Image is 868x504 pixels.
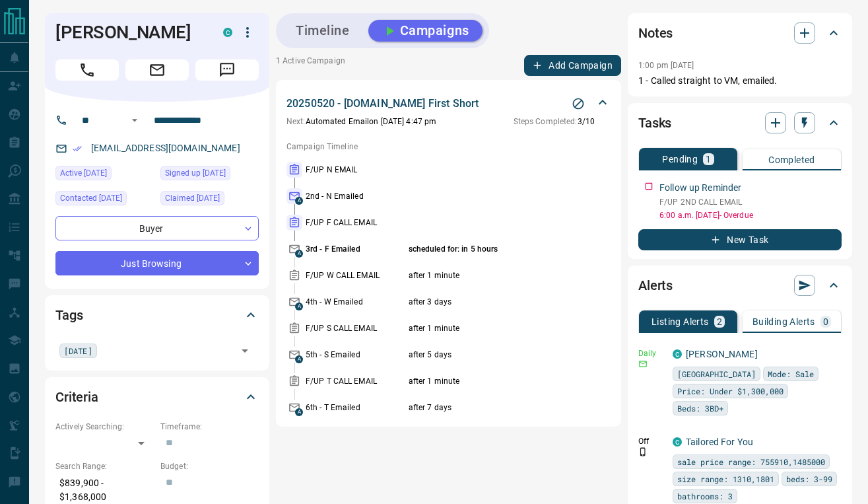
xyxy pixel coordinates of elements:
p: Actively Searching: [55,421,154,433]
p: Pending [662,155,698,164]
p: 6th - T Emailed [306,402,405,414]
p: Automated Email on [DATE] 4:47 pm [286,116,436,127]
p: Listing Alerts [651,317,709,326]
p: 1 Active Campaign [276,55,345,76]
p: Off [638,435,665,447]
p: Timeframe: [160,421,259,433]
span: Signed up [DATE] [165,166,226,180]
p: Building Alerts [752,317,815,326]
p: F/UP S CALL EMAIL [306,322,405,334]
p: after 1 minute [409,322,574,334]
p: F/UP T CALL EMAIL [306,375,405,387]
div: Mon Sep 08 2025 [160,166,259,184]
p: 2 [717,317,722,326]
span: Beds: 3BD+ [677,402,723,415]
svg: Email Verified [73,144,82,153]
h2: Notes [638,22,673,44]
p: after 3 days [409,296,574,308]
div: Alerts [638,270,842,301]
p: 1 - Called straight to VM, emailed. [638,74,842,88]
p: F/UP N EMAIL [306,164,405,176]
button: Open [236,342,254,360]
div: Tasks [638,107,842,139]
span: Price: Under $1,300,000 [677,384,784,398]
div: Tags [55,299,259,331]
p: Completed [768,155,815,164]
p: after 5 days [409,349,574,361]
div: 20250520 - [DOMAIN_NAME] First ShortStop CampaignNext:Automated Emailon [DATE] 4:47 pmSteps Compl... [286,93,611,130]
p: F/UP W CALL EMAIL [306,270,405,281]
a: Tailored For You [686,437,753,447]
p: 1 [706,155,711,164]
div: Just Browsing [55,251,259,275]
div: Thu Sep 11 2025 [55,166,154,184]
p: Search Range: [55,460,154,472]
p: 3rd - F Emailed [306,243,405,255]
p: 0 [823,317,828,326]
p: 5th - S Emailed [306,349,405,361]
span: Email [125,59,189,81]
span: [GEOGRAPHIC_DATA] [677,367,756,380]
h1: [PERSON_NAME] [55,22,203,43]
p: 20250520 - [DOMAIN_NAME] First Short [286,96,479,112]
svg: Email [638,359,648,369]
div: condos.ca [673,437,682,447]
span: sale price range: 755910,1485000 [677,455,825,468]
button: Stop Campaign [568,94,588,114]
div: Thu Sep 11 2025 [55,191,154,209]
h2: Tags [55,305,83,326]
a: [EMAIL_ADDRESS][DOMAIN_NAME] [91,143,240,153]
h2: Criteria [55,386,98,408]
p: F/UP 2ND CALL EMAIL [659,196,842,208]
button: Add Campaign [524,55,621,76]
p: after 7 days [409,402,574,414]
span: bathrooms: 3 [677,489,733,503]
a: [PERSON_NAME] [686,349,758,359]
span: A [295,355,303,363]
p: Budget: [160,460,259,472]
span: beds: 3-99 [786,472,832,486]
p: Campaign Timeline [286,141,611,153]
div: Thu Sep 11 2025 [160,191,259,209]
span: Call [55,59,119,81]
p: 1:00 pm [DATE] [638,61,694,70]
p: 6:00 a.m. [DATE] - Overdue [659,209,842,221]
span: Mode: Sale [768,367,814,380]
p: F/UP F CALL EMAIL [306,217,405,229]
div: condos.ca [673,349,682,359]
button: Campaigns [368,20,483,42]
button: Open [127,112,143,128]
button: Timeline [283,20,363,42]
span: Active [DATE] [60,166,107,180]
div: condos.ca [223,28,232,37]
button: New Task [638,229,842,250]
div: Notes [638,17,842,49]
p: 2nd - N Emailed [306,190,405,202]
h2: Alerts [638,275,673,296]
p: after 1 minute [409,270,574,281]
p: 4th - W Emailed [306,296,405,308]
span: A [295,250,303,258]
span: A [295,303,303,310]
span: Message [195,59,259,81]
p: Follow up Reminder [659,181,741,195]
div: Criteria [55,381,259,413]
span: Claimed [DATE] [165,192,220,205]
div: Buyer [55,216,259,240]
span: Next: [286,117,306,126]
p: Daily [638,347,665,359]
p: 3 / 10 [514,116,595,127]
span: Contacted [DATE] [60,192,122,205]
span: [DATE] [64,344,92,357]
span: size range: 1310,1801 [677,472,774,486]
span: A [295,408,303,416]
span: A [295,197,303,205]
span: Steps Completed: [514,117,578,126]
p: scheduled for: in 5 hours [409,243,574,255]
svg: Push Notification Only [638,447,648,456]
h2: Tasks [638,112,671,133]
p: after 1 minute [409,375,574,387]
